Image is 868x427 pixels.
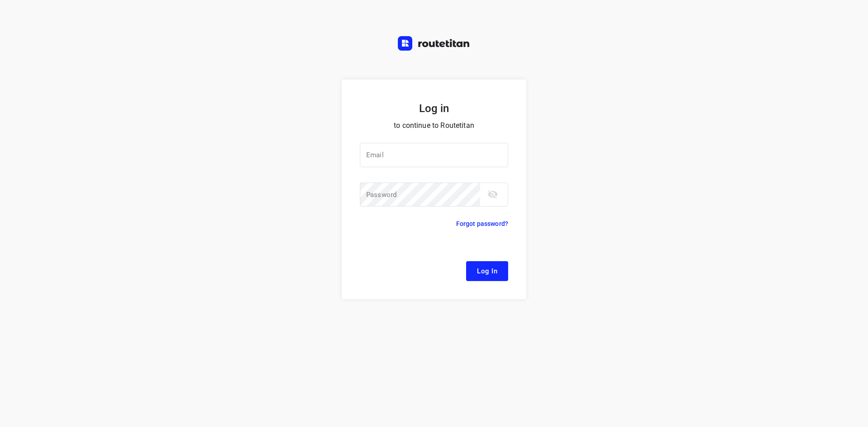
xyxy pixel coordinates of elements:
[484,185,502,203] button: toggle password visibility
[466,261,508,281] button: Log In
[360,119,508,132] p: to continue to Routetitan
[477,265,497,277] span: Log In
[398,36,470,51] img: Routetitan
[456,218,508,229] p: Forgot password?
[360,101,508,116] h5: Log in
